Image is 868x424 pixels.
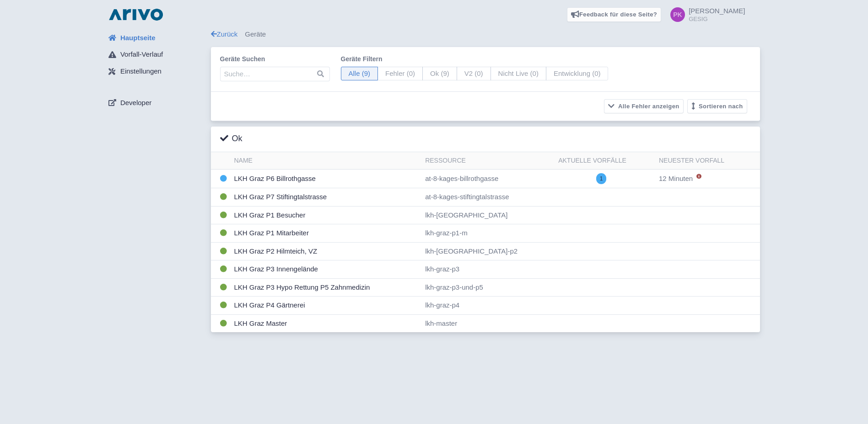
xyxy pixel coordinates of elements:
td: LKH Graz P3 Innengelände [231,260,422,279]
small: GESIG [689,16,745,22]
td: lkh-graz-p3 [421,260,555,279]
label: Geräte suchen [220,54,330,64]
td: lkh-graz-p4 [421,297,555,315]
button: Sortieren nach [687,99,747,113]
a: Feedback für diese Seite? [567,7,662,22]
td: LKH Graz P6 Billrothgasse [231,170,422,188]
td: lkh-graz-p1-m [421,224,555,243]
span: Hauptseite [120,33,156,43]
span: 12 Minuten [659,175,693,182]
td: LKH Graz P7 Stiftingtalstrasse [231,188,422,207]
a: Zurück [211,30,238,38]
td: lkh-[GEOGRAPHIC_DATA] [421,206,555,224]
td: lkh-[GEOGRAPHIC_DATA]-p2 [421,242,555,260]
td: LKH Graz P4 Gärtnerei [231,297,422,315]
td: lkh-graz-p3-und-p5 [421,278,555,297]
span: Alle (9) [341,67,378,81]
td: LKH Graz P2 Hilmteich, VZ [231,242,422,260]
a: Einstellungen [101,63,211,80]
h3: Ok [220,134,243,144]
span: 1 [596,173,607,184]
button: Alle Fehler anzeigen [604,99,684,113]
span: Vorfall-Verlauf [120,49,163,60]
img: logo [107,7,165,22]
td: LKH Graz P1 Besucher [231,206,422,224]
span: Ok (9) [422,67,457,81]
td: lkh-master [421,314,555,332]
span: Fehler (0) [377,67,423,81]
span: Entwicklung (0) [546,67,609,81]
td: at-8-kages-stiftingtalstrasse [421,188,555,207]
span: Developer [120,98,151,108]
th: Ressource [421,152,555,170]
td: LKH Graz P3 Hypo Rettung P5 Zahnmedizin [231,278,422,297]
input: Suche… [220,67,330,81]
span: V2 (0) [457,67,491,81]
a: Vorfall-Verlauf [101,46,211,64]
td: LKH Graz P1 Mitarbeiter [231,224,422,243]
label: Geräte filtern [341,54,609,64]
span: [PERSON_NAME] [689,7,745,15]
td: LKH Graz Master [231,314,422,332]
th: Neuester Vorfall [655,152,760,170]
span: Nicht Live (0) [491,67,546,81]
div: Geräte [211,29,760,40]
a: Developer [101,94,211,111]
th: Aktuelle Vorfälle [555,152,655,170]
a: [PERSON_NAME] GESIG [665,7,745,22]
span: Einstellungen [120,66,162,77]
td: at-8-kages-billrothgasse [421,170,555,188]
th: Name [231,152,422,170]
a: Hauptseite [101,29,211,47]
